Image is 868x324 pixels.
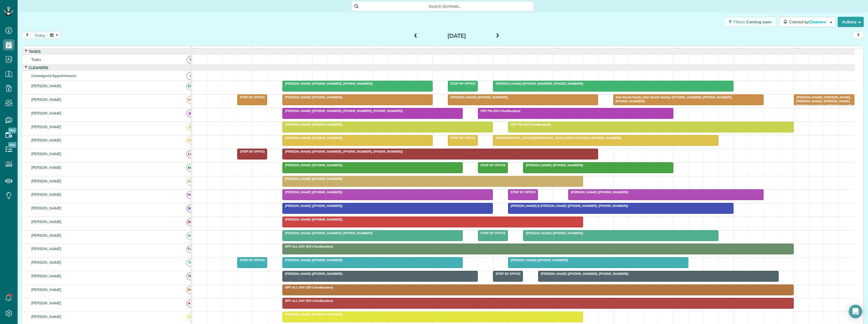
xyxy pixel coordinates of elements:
span: STOP BY OFFICE [237,258,265,262]
span: [PERSON_NAME] ([PHONE_NUMBER]) [282,217,343,221]
span: Tasks [28,49,42,54]
span: 8am [252,47,263,52]
span: [DEMOGRAPHIC_DATA][GEOGRAPHIC_DATA] NEW LOCATION ([PHONE_NUMBER]) [493,136,622,140]
span: New [8,128,16,133]
span: STOP BY OFFICE [237,149,265,153]
span: [PERSON_NAME] & [PERSON_NAME] ([PHONE_NUMBER], [PHONE_NUMBER]) [508,204,628,208]
h2: [DATE] [421,33,492,39]
span: OFF ALL DAY (Dk's Dustbusters) [282,244,334,248]
span: [PERSON_NAME] [30,274,63,278]
span: [PERSON_NAME] ([PHONE_NUMBER]) [282,95,343,99]
span: 3pm [674,47,684,52]
span: OFF PM (Dk's Dustbusters) [508,122,551,126]
span: [PERSON_NAME] [30,219,63,224]
span: 10am [373,47,385,52]
span: [PERSON_NAME] ([PHONE_NUMBER], [PHONE_NUMBER]) [493,82,584,86]
button: next [853,31,864,39]
span: JR [186,123,194,131]
button: Actions [838,17,864,27]
span: OFF PM (Dk's Dustbusters) [478,109,521,113]
span: [PERSON_NAME] ([PHONE_NUMBER]) [282,258,343,262]
span: [PERSON_NAME] [30,246,63,251]
span: [PERSON_NAME] ([PHONE_NUMBER], [PHONE_NUMBER]) [282,82,373,86]
span: OFF ALL DAY (Dk's Dustbusters) [282,285,334,289]
span: [PERSON_NAME] [30,111,63,115]
span: LF [186,150,194,158]
span: 1pm [553,47,563,52]
span: [PERSON_NAME] ([PHONE_NUMBER]) [282,177,343,181]
span: [PERSON_NAME] ([PHONE_NUMBER]) [282,136,343,140]
button: Colored byCleaners [779,17,835,27]
span: SB [186,205,194,212]
span: [PERSON_NAME] ([PHONE_NUMBER], [PHONE_NUMBER]) [282,231,373,235]
span: [PERSON_NAME] [30,138,63,142]
span: [PERSON_NAME] [30,192,63,197]
span: Net Worth Realty (Net Worth Realty) ([PHONE_NUMBER], [PHONE_NUMBER], [PHONE_NUMBER]) [613,95,732,103]
span: [PERSON_NAME] [30,260,63,265]
span: [PERSON_NAME] ([PHONE_NUMBER]) [568,190,629,194]
span: STOP BY OFFICE [448,82,476,86]
span: HC [186,96,194,104]
span: 7am [192,47,203,52]
span: SH [186,313,194,321]
span: KB [186,137,194,144]
span: [PERSON_NAME] [30,179,63,183]
span: AK [186,300,194,307]
span: [PERSON_NAME] ([PHONE_NUMBER]) [523,231,584,235]
span: [PERSON_NAME] [30,97,63,102]
span: MB [186,178,194,185]
span: STOP BY OFFICE [478,231,506,235]
span: PB [186,286,194,294]
span: 4pm [734,47,744,52]
span: [PERSON_NAME] ([PHONE_NUMBER]) [523,163,584,167]
span: [PERSON_NAME] ([PHONE_NUMBER]) [282,122,343,126]
span: [PERSON_NAME], [PERSON_NAME], [PERSON_NAME], [PERSON_NAME], [PERSON_NAME] & [PERSON_NAME] P.C ([P... [794,95,852,115]
span: SP [186,232,194,240]
span: [PERSON_NAME] ([PHONE_NUMBER], [PHONE_NUMBER]) [538,272,629,276]
span: 9am [313,47,323,52]
div: Open Intercom Messenger [849,305,862,318]
span: 12pm [493,47,505,52]
span: [PERSON_NAME] [30,151,63,156]
span: NN [186,191,194,199]
span: 5pm [794,47,804,52]
span: [PERSON_NAME] [30,124,63,129]
span: Cleaners [809,19,827,24]
span: [PERSON_NAME] ([PHONE_NUMBER]) [282,190,343,194]
span: [PERSON_NAME] ([PHONE_NUMBER], [PHONE_NUMBER], [PHONE_NUMBER]) [282,109,403,113]
span: [PERSON_NAME] ([PHONE_NUMBER]) [448,95,508,99]
span: Filters: [733,19,745,24]
span: TP [186,259,194,267]
button: today [32,31,48,39]
span: New [8,142,16,148]
span: Cleaners [28,65,49,70]
span: 11am [433,47,446,52]
span: STOP BY OFFICE [448,136,476,140]
span: STOP BY OFFICE [493,272,521,276]
span: [PERSON_NAME] [30,165,63,170]
span: STOP BY OFFICE [237,95,265,99]
span: SM [186,218,194,226]
span: Unassigned Appointments [30,73,77,78]
span: [PERSON_NAME] ([PHONE_NUMBER]) [282,272,343,276]
span: ! [186,72,194,80]
span: Colored by [789,19,828,24]
span: [PERSON_NAME] [30,206,63,210]
span: STOP BY OFFICE [478,163,506,167]
span: [PERSON_NAME] [30,287,63,292]
span: [PERSON_NAME] ([PHONE_NUMBER]) [508,258,569,262]
button: prev [22,31,33,39]
span: STOP BY OFFICE [508,190,536,194]
span: [PERSON_NAME] [30,314,63,319]
span: [PERSON_NAME] [30,233,63,238]
span: [PERSON_NAME] ([PHONE_NUMBER], [PHONE_NUMBER], [PHONE_NUMBER]) [282,149,403,153]
span: Tasks [30,57,42,62]
span: Coming soon [746,19,772,24]
span: MT [186,164,194,172]
span: [PERSON_NAME] [30,84,63,88]
span: TW [186,245,194,253]
span: 2pm [613,47,623,52]
span: [PERSON_NAME] [30,301,63,305]
span: EM [186,82,194,90]
span: TD [186,273,194,280]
